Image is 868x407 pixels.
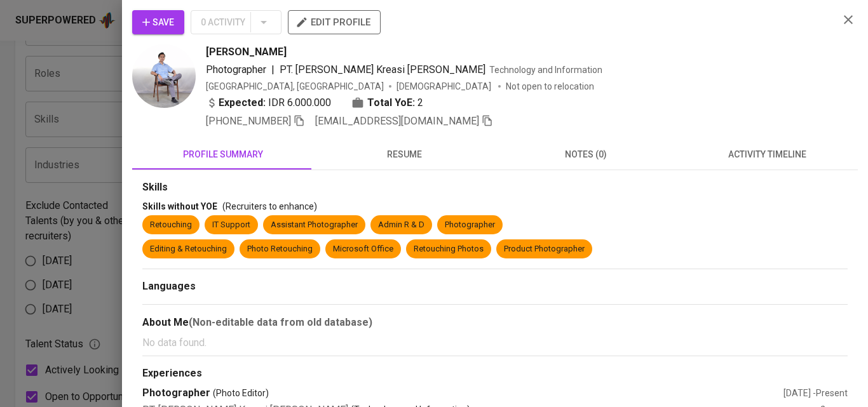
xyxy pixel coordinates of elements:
[489,65,602,75] span: Technology and Information
[414,243,484,255] div: Retouching Photos
[140,147,306,163] span: profile summary
[506,80,594,93] p: Not open to relocation
[142,201,217,211] span: Skills without YOE
[150,243,227,255] div: Editing & Retouching
[142,15,174,30] span: Save
[271,219,358,231] div: Assistant Photographer
[206,80,384,93] div: [GEOGRAPHIC_DATA], [GEOGRAPHIC_DATA]
[142,180,848,195] div: Skills
[222,201,317,211] span: (Recruiters to enhance)
[142,315,848,330] div: About Me
[367,95,415,110] b: Total YoE:
[280,63,485,76] span: PT. [PERSON_NAME] Kreasi [PERSON_NAME]
[445,219,495,231] div: Photographer
[333,243,393,255] div: Microsoft Office
[503,147,669,163] span: notes (0)
[142,279,848,294] div: Languages
[247,243,313,255] div: Photo Retouching
[219,95,266,110] b: Expected:
[189,316,372,328] b: (Non-editable data from old database)
[142,366,848,381] div: Experiences
[783,387,848,399] div: [DATE] - Present
[378,219,424,231] div: Admin R & D
[132,10,184,34] button: Save
[212,219,250,231] div: IT Support
[206,115,291,127] span: [PHONE_NUMBER]
[322,147,488,163] span: resume
[417,95,423,110] span: 2
[150,219,192,231] div: Retouching
[397,80,493,93] span: [DEMOGRAPHIC_DATA]
[213,387,269,399] span: (Photo Editor)
[206,63,266,76] span: Photographer
[271,62,275,77] span: |
[504,243,585,255] div: Product Photographer
[132,44,196,108] img: 702a86b586f393aeda4a35247c60ca3f.jpg
[142,386,783,401] div: Photographer
[684,147,851,163] span: activity timeline
[288,17,381,27] a: edit profile
[206,44,287,60] span: [PERSON_NAME]
[298,14,370,30] span: edit profile
[142,335,848,350] p: No data found.
[315,115,479,127] span: [EMAIL_ADDRESS][DOMAIN_NAME]
[288,10,381,34] button: edit profile
[206,95,331,110] div: IDR 6.000.000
